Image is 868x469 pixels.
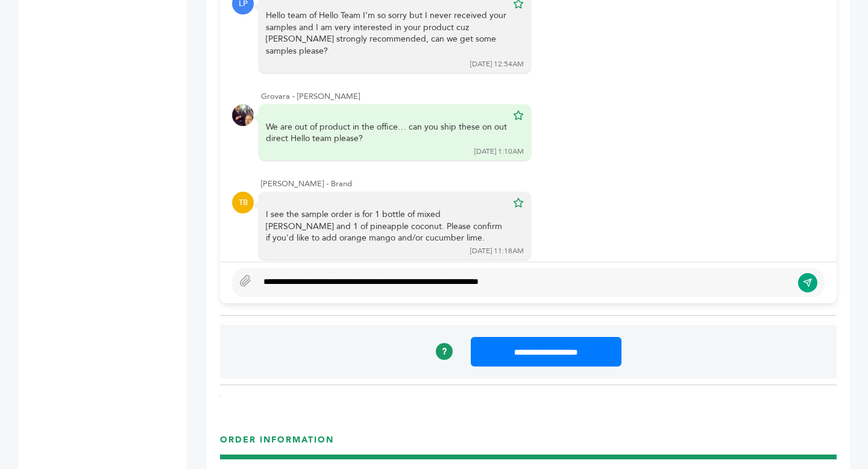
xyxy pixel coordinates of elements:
[266,121,507,145] div: We are out of product in the office… can you ship these on out direct Hello team please?
[220,434,837,455] h3: ORDER INFORMATION
[261,91,825,102] div: Grovara - [PERSON_NAME]
[470,59,524,69] div: [DATE] 12:54AM
[474,146,524,157] div: [DATE] 1:10AM
[436,343,453,360] a: ?
[470,246,524,256] div: [DATE] 11:18AM
[261,178,825,189] div: [PERSON_NAME] - Brand
[266,10,507,57] div: Hello team of Hello Team I’m so sorry but I never received your samples and I am very interested ...
[232,192,254,213] div: TB
[266,209,507,244] div: I see the sample order is for 1 bottle of mixed [PERSON_NAME] and 1 of pineapple coconut. Please ...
